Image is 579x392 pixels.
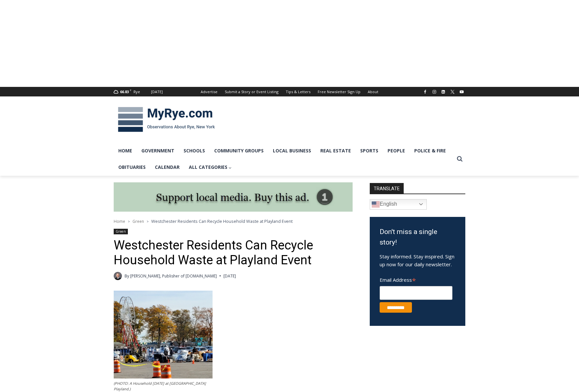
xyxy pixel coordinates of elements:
a: Home [114,219,125,224]
h1: Westchester Residents Can Recycle Household Waste at Playland Event [114,238,353,268]
img: support local media, buy this ad [114,182,353,212]
a: English [370,199,427,210]
a: X [449,88,456,96]
a: Green [132,219,144,224]
span: By [125,273,129,279]
button: View Search Form [454,153,466,165]
a: Police & Fire [410,143,450,159]
div: Rye [133,89,140,95]
a: Linkedin [439,88,447,96]
a: Calendar [150,159,184,175]
figcaption: (PHOTO: A Household [DATE] at [GEOGRAPHIC_DATA] Playland.) [114,380,213,392]
h3: Don't miss a single story! [380,227,455,248]
img: MyRye.com [114,102,219,137]
a: Local Business [268,143,316,159]
img: Hazardous Waste Day Playland 1 [114,291,213,379]
a: People [383,143,410,159]
a: Green [114,229,128,234]
nav: Primary Navigation [114,143,454,176]
a: Author image [114,272,122,280]
a: Instagram [430,88,438,96]
a: Free Newsletter Sign Up [314,87,364,96]
span: Westchester Residents Can Recycle Household Waste at Playland Event [151,218,293,224]
span: F [130,88,131,92]
a: Advertise [197,87,221,96]
a: YouTube [458,88,466,96]
span: All Categories [189,164,232,171]
p: Stay informed. Stay inspired. Sign up now for our daily newsletter. [380,252,455,268]
nav: Breadcrumbs [114,218,353,224]
span: > [128,219,130,224]
strong: TRANSLATE [370,183,404,194]
div: [DATE] [151,89,163,95]
a: Government [137,143,179,159]
a: Submit a Story or Event Listing [221,87,282,96]
a: Home [114,143,137,159]
a: [PERSON_NAME], Publisher of [DOMAIN_NAME] [130,273,217,279]
img: en [372,200,380,208]
label: Email Address [380,273,452,285]
a: Schools [179,143,210,159]
a: All Categories [184,159,237,175]
a: Facebook [421,88,429,96]
span: 66.83 [120,89,129,94]
a: Tips & Letters [282,87,314,96]
span: > [147,219,149,224]
a: Sports [356,143,383,159]
a: Real Estate [316,143,356,159]
a: Community Groups [210,143,268,159]
a: Obituaries [114,159,150,175]
a: About [364,87,382,96]
time: [DATE] [223,273,236,279]
nav: Secondary Navigation [197,87,382,96]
